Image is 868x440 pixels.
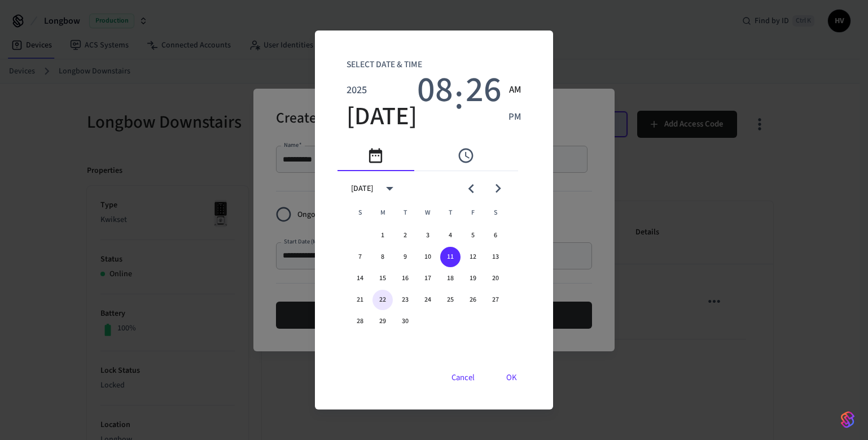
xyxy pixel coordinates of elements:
button: 18 [440,268,461,289]
span: [DATE] [347,102,417,133]
button: 29 [372,311,393,332]
div: [DATE] [351,183,373,195]
span: PM [508,110,521,125]
button: 3 [418,225,438,246]
span: Wednesday [418,202,438,224]
button: pick time [428,140,505,171]
button: 28 [350,311,370,332]
button: 30 [395,311,415,332]
span: AM [509,83,521,98]
button: 16 [395,268,415,289]
button: 19 [463,268,483,289]
span: : [454,77,463,131]
button: 24 [418,290,438,310]
button: 21 [350,290,370,310]
button: 13 [485,247,506,267]
button: 10 [418,247,438,267]
button: 5 [463,225,483,246]
span: 2025 [347,82,367,98]
span: Friday [463,202,483,224]
button: 14 [350,268,370,289]
button: PM [508,104,521,131]
button: 17 [418,268,438,289]
button: OK [493,364,531,391]
button: 2 [395,225,415,246]
button: 1 [372,225,393,246]
button: 4 [440,225,461,246]
button: 23 [395,290,415,310]
button: 20 [485,268,506,289]
button: Previous month [458,175,484,202]
button: 25 [440,290,461,310]
button: pick date [337,140,414,171]
button: 26 [463,290,483,310]
button: 15 [372,268,393,289]
span: Saturday [485,202,506,224]
button: 22 [372,290,393,310]
button: 27 [485,290,506,310]
span: Tuesday [395,202,415,224]
button: [DATE] [347,104,417,131]
button: 2025 [347,77,367,104]
button: 7 [350,247,370,267]
button: 08 [417,77,453,104]
span: Thursday [440,202,461,224]
button: Cancel [438,364,488,391]
button: calendar view is open, switch to year view [376,175,403,202]
button: Next month [485,175,511,202]
span: Select date & time [347,53,422,77]
span: 26 [466,69,502,111]
span: Sunday [350,202,370,224]
button: 6 [485,225,506,246]
span: 08 [417,69,453,111]
span: Monday [372,202,393,224]
button: 12 [463,247,483,267]
button: 8 [372,247,393,267]
button: 26 [466,77,502,104]
button: 9 [395,247,415,267]
img: SeamLogoGradient.69752ec5.svg [841,411,854,429]
button: AM [508,77,521,104]
button: 11 [440,247,461,267]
